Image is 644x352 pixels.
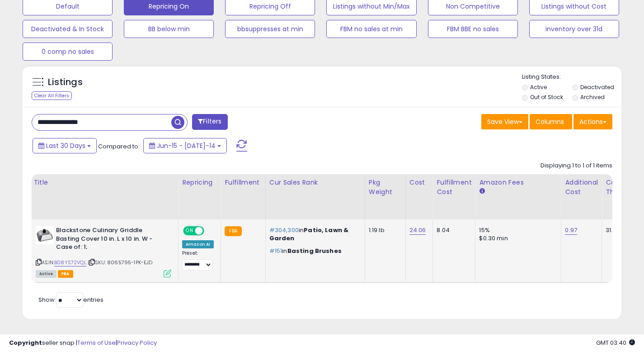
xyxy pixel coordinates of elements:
[580,93,605,101] label: Archived
[580,83,614,91] label: Deactivated
[32,91,72,100] div: Clear All Filters
[9,339,157,347] div: seller snap | |
[536,117,564,126] span: Columns
[369,226,399,234] div: 1.19 lb
[269,226,348,243] span: Patio, Lawn & Garden
[596,338,635,347] span: 2025-08-14 03:40 GMT
[225,226,241,236] small: FBA
[326,20,416,38] button: FBM no sales at min
[182,178,217,187] div: Repricing
[182,240,214,248] div: Amazon AI
[48,76,83,89] h5: Listings
[56,226,166,254] b: Blackstone Culinary Griddle Basting Cover 10 in. L x 10 in. W - Case of: 1;
[143,138,227,153] button: Jun-15 - [DATE]-14
[182,250,214,271] div: Preset:
[437,226,468,234] div: 8.04
[269,226,358,243] p: in
[437,178,471,197] div: Fulfillment Cost
[184,227,195,235] span: ON
[522,73,621,81] p: Listing States:
[23,20,113,38] button: Deactivated & In Stock
[565,226,577,235] a: 0.97
[36,226,54,244] img: 31K9V9eUpmL._SL40_.jpg
[36,270,56,278] span: All listings currently available for purchase on Amazon
[565,178,598,197] div: Additional Cost
[88,259,153,266] span: | SKU: 8065795-1PK-EJD
[269,247,358,255] p: in
[269,226,299,234] span: #304,300
[481,114,528,129] button: Save View
[479,234,554,243] div: $0.30 min
[77,338,116,347] a: Terms of Use
[117,338,157,347] a: Privacy Policy
[38,295,103,304] span: Show: entries
[479,178,557,187] div: Amazon Fees
[530,114,572,129] button: Columns
[409,226,426,235] a: 24.06
[530,93,563,101] label: Out of Stock
[428,20,518,38] button: FBM BBE no sales
[225,178,261,187] div: Fulfillment
[541,162,612,170] div: Displaying 1 to 1 of 1 items
[33,138,97,153] button: Last 30 Days
[479,226,554,234] div: 15%
[98,142,140,151] span: Compared to:
[157,141,216,150] span: Jun-15 - [DATE]-14
[9,338,42,347] strong: Copyright
[23,43,113,61] button: 0 comp no sales
[529,20,619,38] button: inventory over 31d
[124,20,214,38] button: BB below min
[54,259,86,266] a: B08YS72VQL
[369,178,402,197] div: Pkg Weight
[573,114,612,129] button: Actions
[287,247,342,255] span: Basting Brushes
[46,141,85,150] span: Last 30 Days
[269,247,282,255] span: #151
[33,178,174,187] div: Title
[409,178,429,187] div: Cost
[479,187,484,195] small: Amazon Fees.
[203,227,217,235] span: OFF
[269,178,361,187] div: Cur Sales Rank
[36,226,171,276] div: ASIN:
[58,270,73,278] span: FBA
[530,83,547,91] label: Active
[225,20,315,38] button: bbsuppresses at min
[192,114,227,130] button: Filters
